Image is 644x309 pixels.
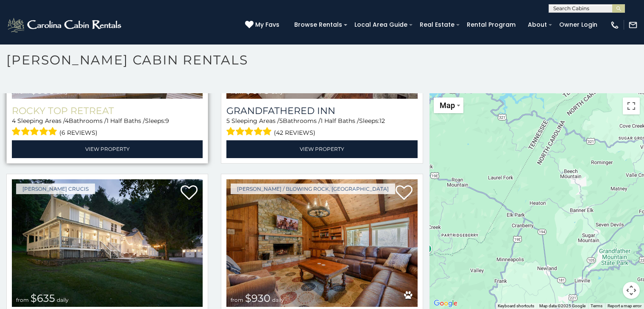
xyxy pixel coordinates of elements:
a: My Favs [245,20,282,30]
a: Grandfathered Inn [226,105,417,117]
img: Valley Farmhouse Retreat [12,179,203,307]
a: Add to favorites [396,184,413,202]
span: daily [57,297,69,303]
a: About [524,18,551,31]
a: Add to favorites [181,184,198,202]
a: Valley Farmhouse Retreat from $635 daily [12,179,203,307]
span: 12 [379,117,385,125]
a: [PERSON_NAME] Crucis [16,184,95,194]
button: Map camera controls [623,282,640,299]
img: Appalachian Mountain Lodge [226,179,417,307]
a: Local Area Guide [350,18,412,31]
span: from [231,297,243,303]
span: Map [440,101,455,110]
span: (6 reviews) [59,127,98,138]
a: View Property [226,140,417,158]
span: 1 Half Baths / [106,117,145,125]
span: from [16,297,29,303]
div: Sleeping Areas / Bathrooms / Sleeps: [12,117,203,138]
a: Rocky Top Retreat [12,105,203,117]
a: Report a map error [608,303,641,308]
span: 5 [226,117,230,125]
button: Change map style [434,97,463,113]
span: Map data ©2025 Google [539,303,585,308]
a: Browse Rentals [290,18,346,31]
span: $635 [31,292,55,304]
div: Sleeping Areas / Bathrooms / Sleeps: [226,117,417,138]
a: Appalachian Mountain Lodge from $930 daily [226,179,417,307]
span: $930 [245,292,270,304]
a: Real Estate [415,18,459,31]
img: mail-regular-white.png [628,20,638,30]
span: 1 Half Baths / [321,117,359,125]
span: 5 [279,117,283,125]
a: Rental Program [463,18,520,31]
span: My Favs [255,20,279,29]
span: 4 [65,117,69,125]
span: 9 [165,117,169,125]
a: [PERSON_NAME] / Blowing Rock, [GEOGRAPHIC_DATA] [231,184,395,194]
img: White-1-2.png [6,17,124,33]
button: Keyboard shortcuts [498,303,534,309]
span: daily [272,297,284,303]
a: Open this area in Google Maps (opens a new window) [432,298,460,309]
button: Toggle fullscreen view [623,97,640,114]
img: phone-regular-white.png [610,20,619,30]
span: 4 [12,117,16,125]
a: Owner Login [555,18,602,31]
a: View Property [12,140,203,158]
a: Terms [591,303,602,308]
img: Google [432,298,460,309]
span: (42 reviews) [274,127,315,138]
